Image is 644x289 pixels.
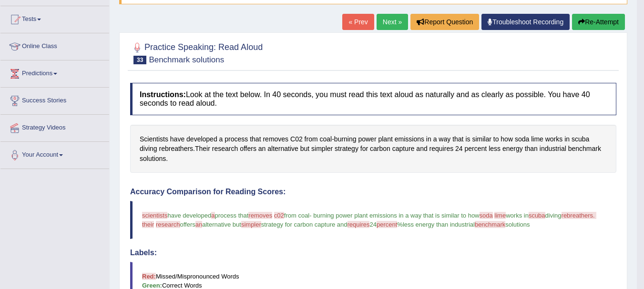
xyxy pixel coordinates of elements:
[572,134,589,144] span: Click to see word definition
[211,212,215,219] span: a
[426,134,431,144] span: Click to see word definition
[334,134,357,144] span: Click to see word definition
[360,144,368,154] span: Click to see word definition
[215,212,249,219] span: process that
[130,188,616,196] h4: Accuracy Comparison for Reading Scores:
[284,212,309,219] span: from coal
[475,221,505,228] span: benchmark
[392,144,415,154] span: Click to see word definition
[140,154,166,164] span: Click to see word definition
[225,134,248,144] span: Click to see word definition
[501,134,513,144] span: Click to see word definition
[348,221,370,228] span: requires
[378,134,392,144] span: Click to see word definition
[290,134,303,144] span: Click to see word definition
[531,134,543,144] span: Click to see word definition
[429,144,454,154] span: Click to see word definition
[140,134,168,144] span: Click to see word definition
[0,33,109,57] a: Online Class
[263,134,288,144] span: Click to see word definition
[311,144,333,154] span: Click to see word definition
[525,144,538,154] span: Click to see word definition
[202,221,241,228] span: alternative but
[502,144,523,154] span: Click to see word definition
[493,134,499,144] span: Click to see word definition
[433,134,437,144] span: Click to see word definition
[395,134,424,144] span: Click to see word definition
[219,134,223,144] span: Click to see word definition
[130,125,616,173] div: - . .
[180,221,195,228] span: offers
[505,221,530,228] span: solutions
[480,212,493,219] span: soda
[186,134,217,144] span: Click to see word definition
[133,56,146,64] span: 33
[305,134,318,144] span: Click to see word definition
[142,273,156,280] b: Red:
[515,134,529,144] span: Click to see word definition
[0,142,109,166] a: Your Account
[267,144,298,154] span: Click to see word definition
[250,134,261,144] span: Click to see word definition
[472,134,491,144] span: Click to see word definition
[494,212,506,219] span: lime
[248,212,272,219] span: removes
[167,212,211,219] span: have developed
[140,90,186,99] b: Instructions:
[170,134,184,144] span: Click to see word definition
[506,212,529,219] span: works in
[540,144,566,154] span: Click to see word definition
[370,144,390,154] span: Click to see word definition
[416,144,427,154] span: Click to see word definition
[358,134,376,144] span: Click to see word definition
[545,134,563,144] span: Click to see word definition
[465,144,487,154] span: Click to see word definition
[410,14,479,30] button: Report Question
[313,212,479,219] span: burning power plant emissions in a way that is similar to how
[0,60,109,84] a: Predictions
[529,212,545,219] span: scuba
[300,144,309,154] span: Click to see word definition
[0,88,109,111] a: Success Stories
[335,144,358,154] span: Click to see word definition
[481,14,570,30] a: Troubleshoot Recording
[568,144,601,154] span: Click to see word definition
[159,144,193,154] span: Click to see word definition
[465,134,470,144] span: Click to see word definition
[195,144,210,154] span: Click to see word definition
[452,134,463,144] span: Click to see word definition
[149,55,224,64] small: Benchmark solutions
[261,221,348,228] span: strategy for carbon capture and
[489,144,501,154] span: Click to see word definition
[342,14,374,30] a: « Prev
[403,221,475,228] span: less energy than industrial
[140,144,157,154] span: Click to see word definition
[212,144,238,154] span: Click to see word definition
[241,221,261,228] span: simpler
[455,144,463,154] span: Click to see word definition
[572,14,625,30] button: Re-Attempt
[142,282,162,289] b: Green:
[377,14,408,30] a: Next »
[319,134,332,144] span: Click to see word definition
[369,221,376,228] span: 24
[377,221,397,228] span: percent
[397,221,403,228] span: %
[130,249,616,257] h4: Labels:
[0,115,109,139] a: Strategy Videos
[309,212,311,219] span: -
[564,134,570,144] span: Click to see word definition
[130,83,616,115] h4: Look at the text below. In 40 seconds, you must read this text aloud as naturally and as clearly ...
[240,144,256,154] span: Click to see word definition
[274,212,284,219] span: c02
[156,221,180,228] span: research
[258,144,266,154] span: Click to see word definition
[0,6,109,30] a: Tests
[142,212,167,219] span: scientists
[545,212,562,219] span: diving
[195,221,202,228] span: an
[130,40,263,64] h2: Practice Speaking: Read Aloud
[439,134,450,144] span: Click to see word definition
